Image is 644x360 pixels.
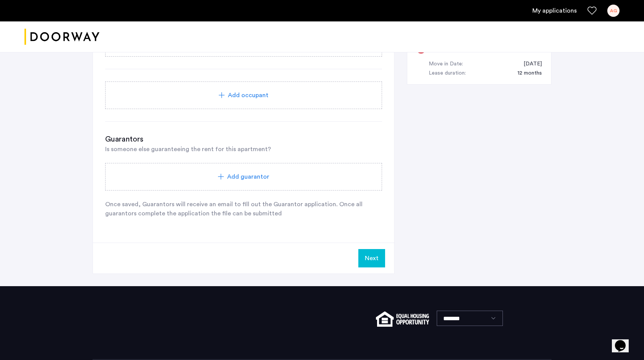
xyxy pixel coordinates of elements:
[376,311,429,327] img: equal-housing.png
[105,134,382,145] h3: Guarantors
[532,6,577,15] a: My application
[429,60,463,69] div: Move in Date:
[105,200,382,218] p: Once saved, Guarantors will receive an email to fill out the Guarantor application. Once all guar...
[358,249,385,267] button: Next
[516,60,542,69] div: 09/01/2025
[429,69,466,78] div: Lease duration:
[24,23,99,51] a: Cazamio logo
[437,311,503,326] select: Language select
[228,91,268,100] span: Add occupant
[612,329,636,352] iframe: chat widget
[607,5,620,17] div: AG
[587,6,597,15] a: Favorites
[227,172,269,181] span: Add guarantor
[105,146,271,152] span: Is someone else guaranteeing the rent for this apartment?
[24,23,99,51] img: logo
[510,69,542,78] div: 12 months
